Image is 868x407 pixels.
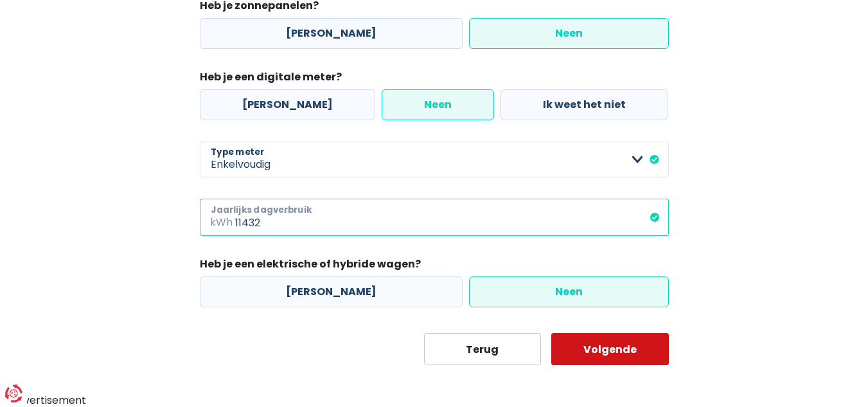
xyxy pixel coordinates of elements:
button: Terug [424,333,542,365]
label: Neen [469,276,669,307]
label: [PERSON_NAME] [200,89,375,120]
legend: Heb je een digitale meter? [200,69,669,89]
label: Neen [469,18,669,49]
label: Ik weet het niet [500,89,668,120]
button: Volgende [551,333,669,365]
label: Neen [382,89,494,120]
legend: Heb je een elektrische of hybride wagen? [200,257,669,276]
span: kWh [200,199,235,236]
label: [PERSON_NAME] [200,18,463,49]
label: [PERSON_NAME] [200,276,463,307]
